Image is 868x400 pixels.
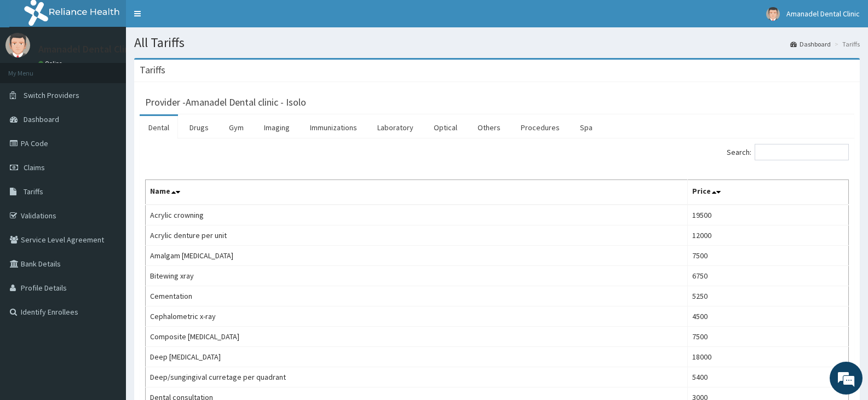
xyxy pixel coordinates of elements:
th: Price [688,180,849,205]
li: Tariffs [832,39,860,49]
td: Cementation [146,286,688,306]
span: Claims [24,163,45,172]
span: Switch Providers [24,90,79,100]
td: Acrylic crowning [146,205,688,225]
td: 19500 [688,205,849,225]
span: Dashboard [24,114,59,124]
a: Others [469,116,509,139]
td: 7500 [688,246,849,266]
td: Cephalometric x-ray [146,306,688,327]
td: Acrylic denture per unit [146,225,688,246]
img: User Image [5,33,30,57]
td: 4500 [688,306,849,327]
img: User Image [766,7,780,21]
label: Search: [727,144,849,160]
h3: Tariffs [140,65,165,75]
td: 18000 [688,347,849,367]
a: Laboratory [369,116,422,139]
td: 5400 [688,367,849,387]
p: Amanadel Dental Clinic [38,44,137,54]
a: Procedures [512,116,568,139]
h1: All Tariffs [134,36,860,50]
th: Name [146,180,688,205]
span: Tariffs [24,187,43,196]
a: Dashboard [790,39,831,49]
a: Gym [220,116,252,139]
a: Online [38,60,65,67]
a: Drugs [181,116,217,139]
input: Search: [755,144,849,160]
td: 7500 [688,327,849,347]
a: Spa [571,116,601,139]
td: Bitewing xray [146,266,688,286]
td: Composite [MEDICAL_DATA] [146,327,688,347]
td: 6750 [688,266,849,286]
td: Deep [MEDICAL_DATA] [146,347,688,367]
a: Dental [140,116,178,139]
span: Amanadel Dental Clinic [786,9,860,19]
td: 5250 [688,286,849,306]
h3: Provider - Amanadel Dental clinic - Isolo [145,97,306,107]
a: Imaging [255,116,298,139]
td: Deep/sungingival curretage per quadrant [146,367,688,387]
td: Amalgam [MEDICAL_DATA] [146,246,688,266]
a: Optical [425,116,466,139]
a: Immunizations [301,116,366,139]
td: 12000 [688,225,849,246]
